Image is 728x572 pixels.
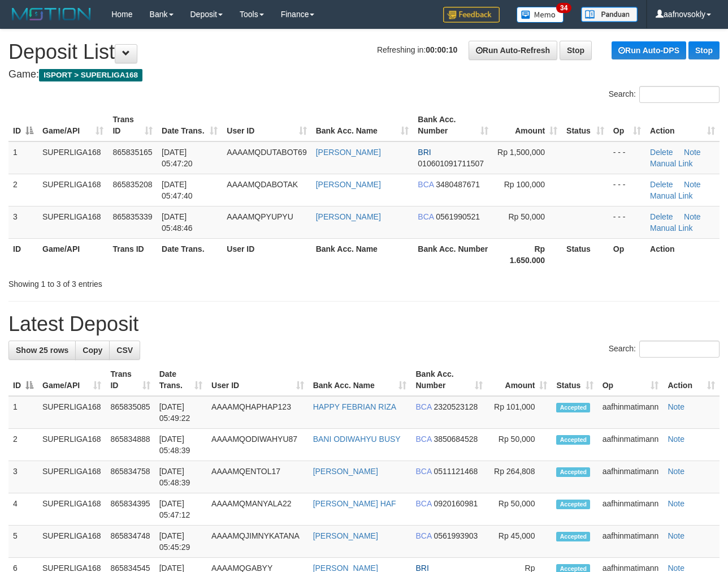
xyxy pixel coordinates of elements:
[207,493,309,526] td: AAAAMQMANYALA22
[668,402,684,411] a: Note
[609,174,645,206] td: - - -
[316,148,381,157] a: [PERSON_NAME]
[8,238,38,270] th: ID
[650,223,693,233] a: Manual Link
[313,499,396,508] a: [PERSON_NAME] HAF
[598,461,664,493] td: aafhinmatimann
[8,174,38,206] td: 2
[39,69,142,81] span: ISPORT > SUPERLIGA168
[645,109,720,141] th: Action: activate to sort column ascending
[38,364,106,396] th: Game/API: activate to sort column ascending
[106,461,154,493] td: 865834758
[504,180,545,189] span: Rp 100,000
[413,238,493,270] th: Bank Acc. Number
[106,396,154,429] td: 865835085
[434,467,478,476] span: Copy 0511121468 to clipboard
[313,531,378,540] a: [PERSON_NAME]
[609,238,645,270] th: Op
[418,148,431,157] span: BRI
[668,467,684,476] a: Note
[443,7,500,23] img: Feedback.jpg
[609,86,720,103] label: Search:
[8,396,38,429] td: 1
[108,109,157,141] th: Trans ID: activate to sort column ascending
[415,402,431,411] span: BCA
[668,435,684,444] a: Note
[207,364,309,396] th: User ID: activate to sort column ascending
[556,3,571,13] span: 34
[8,6,94,23] img: MOTION_logo.png
[415,531,431,540] span: BCA
[684,180,701,189] a: Note
[207,461,309,493] td: AAAAMQENTOL17
[109,341,140,360] a: CSV
[556,403,590,412] span: Accepted
[598,396,664,429] td: aafhinmatimann
[38,429,106,461] td: SUPERLIGA168
[157,109,222,141] th: Date Trans.: activate to sort column ascending
[598,526,664,558] td: aafhinmatimann
[155,396,207,429] td: [DATE] 05:49:22
[609,141,645,174] td: - - -
[434,435,478,444] span: Copy 3850684528 to clipboard
[556,467,590,477] span: Accepted
[313,467,378,476] a: [PERSON_NAME]
[650,212,673,221] a: Delete
[509,212,545,221] span: Rp 50,000
[497,148,545,157] span: Rp 1,500,000
[663,364,720,396] th: Action: activate to sort column ascending
[487,526,552,558] td: Rp 45,000
[162,212,193,233] span: [DATE] 05:48:46
[313,435,401,444] a: BANI ODIWAHYU BUSY
[222,109,311,141] th: User ID: activate to sort column ascending
[434,402,478,411] span: Copy 2320523128 to clipboard
[418,159,484,168] span: Copy 010601091711507 to clipboard
[556,500,590,509] span: Accepted
[38,396,106,429] td: SUPERLIGA168
[8,109,38,141] th: ID: activate to sort column descending
[487,429,552,461] td: Rp 50,000
[222,238,311,270] th: User ID
[316,212,381,221] a: [PERSON_NAME]
[609,341,720,358] label: Search:
[552,364,597,396] th: Status: activate to sort column ascending
[487,493,552,526] td: Rp 50,000
[469,41,557,60] a: Run Auto-Refresh
[8,341,76,360] a: Show 25 rows
[207,429,309,461] td: AAAAMQODIWAHYU87
[598,364,664,396] th: Op: activate to sort column ascending
[106,364,154,396] th: Trans ID: activate to sort column ascending
[227,212,293,221] span: AAAAMQPYUPYU
[38,141,108,174] td: SUPERLIGA168
[493,109,562,141] th: Amount: activate to sort column ascending
[108,238,157,270] th: Trans ID
[316,180,381,189] a: [PERSON_NAME]
[650,180,673,189] a: Delete
[684,148,701,157] a: Note
[562,109,609,141] th: Status: activate to sort column ascending
[38,461,106,493] td: SUPERLIGA168
[556,532,590,541] span: Accepted
[227,180,298,189] span: AAAAMQDABOTAK
[8,493,38,526] td: 4
[413,109,493,141] th: Bank Acc. Number: activate to sort column ascending
[377,45,457,54] span: Refreshing in:
[581,7,638,22] img: panduan.png
[38,238,108,270] th: Game/API
[487,461,552,493] td: Rp 264,808
[116,346,133,355] span: CSV
[83,346,102,355] span: Copy
[38,526,106,558] td: SUPERLIGA168
[487,364,552,396] th: Amount: activate to sort column ascending
[311,238,414,270] th: Bank Acc. Name
[650,148,673,157] a: Delete
[155,493,207,526] td: [DATE] 05:47:12
[688,41,720,59] a: Stop
[75,341,110,360] a: Copy
[8,429,38,461] td: 2
[609,109,645,141] th: Op: activate to sort column ascending
[106,429,154,461] td: 865834888
[560,41,592,60] a: Stop
[668,531,684,540] a: Note
[650,159,693,168] a: Manual Link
